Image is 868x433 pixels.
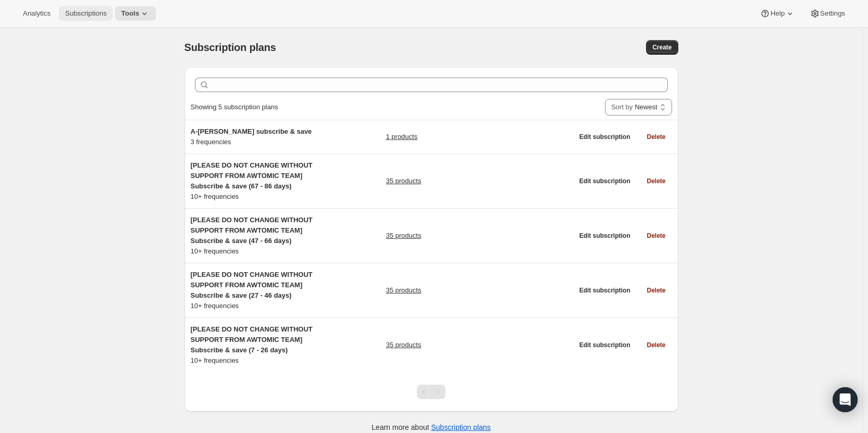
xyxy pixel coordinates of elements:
[820,9,845,18] span: Settings
[191,271,313,299] span: [PLEASE DO NOT CHANGE WITHOUT SUPPORT FROM AWTOMIC TEAM] Subscribe & save (27 - 46 days)
[386,132,417,142] a: 1 products
[191,128,312,135] span: A-[PERSON_NAME] subscribe & save
[115,6,156,21] button: Tools
[191,103,278,111] span: Showing 5 subscription plans
[573,228,636,243] button: Edit subscription
[65,9,107,18] span: Subscriptions
[647,133,665,141] span: Delete
[17,6,57,21] button: Analytics
[647,341,665,349] span: Delete
[647,232,665,240] span: Delete
[579,341,630,349] span: Edit subscription
[640,130,672,144] button: Delete
[191,160,321,202] div: 10+ frequencies
[640,283,672,298] button: Delete
[121,9,139,18] span: Tools
[386,340,421,350] a: 35 products
[579,286,630,295] span: Edit subscription
[579,177,630,185] span: Edit subscription
[646,40,678,55] button: Create
[386,176,421,186] a: 35 products
[59,6,113,21] button: Subscriptions
[579,133,630,141] span: Edit subscription
[191,270,321,311] div: 10+ frequencies
[573,338,636,352] button: Edit subscription
[372,422,491,432] p: Learn more about
[573,174,636,188] button: Edit subscription
[647,177,665,185] span: Delete
[191,216,313,245] span: [PLEASE DO NOT CHANGE WITHOUT SUPPORT FROM AWTOMIC TEAM] Subscribe & save (47 - 66 days)
[804,6,851,21] button: Settings
[640,338,672,352] button: Delete
[386,285,421,296] a: 35 products
[23,9,50,18] span: Analytics
[640,228,672,243] button: Delete
[431,423,491,431] a: Subscription plans
[647,286,665,295] span: Delete
[573,130,636,144] button: Edit subscription
[417,385,445,399] nav: Pagination
[640,174,672,188] button: Delete
[191,215,321,257] div: 10+ frequencies
[191,126,321,147] div: 3 frequencies
[185,42,276,53] span: Subscription plans
[833,387,858,412] div: Open Intercom Messenger
[573,283,636,298] button: Edit subscription
[191,324,321,366] div: 10+ frequencies
[579,232,630,240] span: Edit subscription
[191,161,313,190] span: [PLEASE DO NOT CHANGE WITHOUT SUPPORT FROM AWTOMIC TEAM] Subscribe & save (67 - 86 days)
[652,43,672,52] span: Create
[770,9,784,18] span: Help
[386,231,421,241] a: 35 products
[754,6,801,21] button: Help
[191,325,313,354] span: [PLEASE DO NOT CHANGE WITHOUT SUPPORT FROM AWTOMIC TEAM] Subscribe & save (7 - 26 days)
